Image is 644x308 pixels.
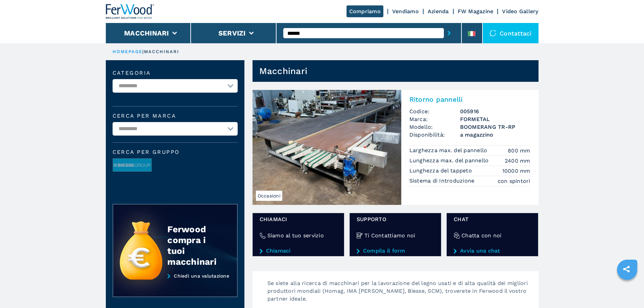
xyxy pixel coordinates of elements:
[409,131,460,139] span: Disponibilità:
[260,233,266,239] img: Siamo al tuo servizio
[357,215,434,223] span: Supporto
[267,232,324,239] h4: Siamo al tuo servizio
[167,224,223,267] div: Ferwood compra i tuoi macchinari
[409,177,476,185] p: Sistema di Introduzione
[142,49,144,54] span: |
[124,29,169,37] button: Macchinari
[508,147,530,155] em: 800 mm
[260,215,337,223] span: Chiamaci
[253,90,401,205] img: Ritorno pannelli FORMETAL BOOMERANG TR-RP
[490,30,496,37] img: Contattaci
[454,233,460,239] img: Chatta con noi
[409,157,491,164] p: Lunghezza max. del pannello
[498,177,530,185] em: con spintori
[347,5,383,17] a: Compriamo
[502,167,530,175] em: 10000 mm
[392,8,419,15] a: Vendiamo
[409,147,489,154] p: Larghezza max. del pannello
[502,8,538,15] a: Video Gallery
[460,131,530,139] span: a magazzino
[409,167,474,174] p: Lunghezza del tappeto
[113,113,238,119] label: Cerca per marca
[618,261,635,278] a: sharethis
[454,215,531,223] span: chat
[505,157,530,165] em: 2400 mm
[113,273,238,298] a: Chiedi una valutazione
[461,232,502,239] h4: Chatta con noi
[428,8,449,15] a: Azienda
[113,149,238,155] span: Cerca per Gruppo
[409,95,530,103] h2: Ritorno pannelli
[409,123,460,131] span: Modello:
[460,123,530,131] h3: BOOMERANG TR-RP
[256,191,282,201] span: Occasioni
[113,159,151,172] img: image
[144,49,180,55] p: macchinari
[113,70,238,76] label: Categoria
[357,233,363,239] img: Ti Contattiamo noi
[113,49,143,54] a: HOMEPAGE
[259,66,308,76] h1: Macchinari
[460,108,530,115] h3: 005916
[409,108,460,115] span: Codice:
[483,23,539,43] div: Contattaci
[364,232,415,239] h4: Ti Contattiamo noi
[106,4,154,19] img: Ferwood
[260,248,337,254] a: Chiamaci
[253,90,539,205] a: Ritorno pannelli FORMETAL BOOMERANG TR-RPOccasioniRitorno pannelliCodice:005916Marca:FORMETALMode...
[357,248,434,254] a: Compila il form
[460,115,530,123] h3: FORMETAL
[458,8,494,15] a: FW Magazine
[615,278,639,303] iframe: Chat
[218,29,246,37] button: Servizi
[454,248,531,254] a: Avvia una chat
[444,25,454,41] button: submit-button
[409,115,460,123] span: Marca:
